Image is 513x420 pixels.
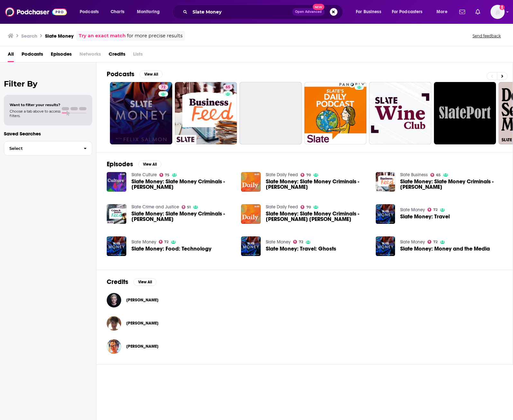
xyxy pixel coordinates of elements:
a: Slate Money [400,207,425,213]
h2: Podcasts [107,70,134,78]
img: Slate Money: Travel: Ghosts [241,236,261,256]
div: Search podcasts, credits, & more... [178,5,349,19]
a: Slate Money: Slate Money Criminals - Bernie Madoff [131,211,234,222]
a: Anna Szymanski [107,316,121,331]
a: Try an exact match [79,32,126,40]
span: Choose a tab above to access filters. [10,109,60,118]
button: open menu [351,7,389,17]
span: 75 [165,174,169,177]
button: View All [139,70,163,78]
img: Slate Money: Slate Money Criminals - Bernie Madoff [241,172,261,192]
span: [PERSON_NAME] [126,321,158,326]
a: 72 [158,85,168,90]
img: Elizabeth Spiers [107,293,121,307]
span: 51 [187,206,191,209]
button: Select [4,141,92,156]
button: Show profile menu [491,5,505,19]
button: open menu [432,7,455,17]
a: PodcastsView All [107,70,163,78]
button: View All [138,160,161,168]
a: Slate Culture [131,172,157,178]
button: Meg ConleyMeg Conley [107,336,502,357]
span: Slate Money: Money and the Media [400,246,490,251]
a: Slate Money: Travel: Ghosts [266,246,336,251]
span: for more precise results [127,32,183,40]
a: Credits [109,49,125,62]
a: Slate Money: Slate Money Criminals - Bernie Madoff [107,204,126,224]
a: Charts [106,7,128,17]
span: New [313,4,324,10]
a: Meg Conley [126,344,158,349]
span: [PERSON_NAME] [126,344,158,349]
span: For Podcasters [392,7,423,16]
h2: Filter By [4,79,92,88]
h2: Episodes [107,160,133,168]
a: Podcasts [22,49,43,62]
span: Slate Money: Slate Money Criminals - [PERSON_NAME] [266,179,368,190]
button: Send feedback [471,33,503,39]
span: Networks [79,49,101,62]
a: 65 [430,173,441,177]
a: Slate Daily Feed [266,172,298,178]
a: Slate Daily Feed [266,204,298,210]
a: 65 [175,82,237,144]
img: Slate Money: Slate Money Criminals - Bernie Madoff [107,172,126,192]
a: Anna Szymanski [126,321,158,326]
a: All [8,49,14,62]
a: Slate Money: Slate Money Criminals - John Ackah Blay-Miezah [241,204,261,224]
a: 72 [293,240,303,244]
input: Search podcasts, credits, & more... [190,7,292,17]
a: Slate Money: Slate Money Criminals - John Ackah Blay-Miezah [266,211,368,222]
a: Elizabeth Spiers [126,297,158,303]
img: Slate Money: Food: Technology [107,236,126,256]
span: For Business [356,7,381,16]
button: View All [133,278,157,286]
span: Lists [133,49,143,62]
a: Slate Money: Slate Money Criminals - Bernie Madoff [400,179,502,190]
svg: Add a profile image [500,5,505,10]
a: Slate Money [400,239,425,245]
span: Monitoring [137,7,160,16]
span: Slate Money: Slate Money Criminals - [PERSON_NAME] [131,211,234,222]
a: Show notifications dropdown [473,6,483,17]
img: User Profile [491,5,505,19]
span: 72 [433,241,437,243]
span: 65 [436,174,441,177]
h3: Search [21,33,37,39]
a: Podchaser - Follow, Share and Rate Podcasts [5,6,67,18]
span: 72 [161,84,166,91]
span: Open Advanced [295,10,322,14]
a: Slate Money: Money and the Media [376,236,395,256]
a: 51 [182,205,191,209]
span: More [437,7,447,16]
span: Slate Money: Slate Money Criminals - [PERSON_NAME] [PERSON_NAME] [266,211,368,222]
a: Meg Conley [107,339,121,354]
a: 72 [159,240,169,244]
a: 70 [301,173,311,177]
span: 72 [433,208,437,211]
h2: Credits [107,278,128,286]
button: open menu [75,7,107,17]
span: Podcasts [80,7,99,16]
a: Slate Money: Food: Technology [131,246,212,251]
span: 70 [306,206,311,209]
span: 65 [226,84,230,91]
span: Slate Money: Slate Money Criminals - [PERSON_NAME] [131,179,234,190]
a: 70 [301,205,311,209]
h3: Slate Money [45,33,74,39]
a: 72 [428,208,437,212]
img: Slate Money: Slate Money Criminals - Bernie Madoff [376,172,395,192]
span: 70 [306,174,311,177]
a: Slate Business [400,172,428,178]
a: Slate Money [266,239,291,245]
span: Slate Money: Slate Money Criminals - [PERSON_NAME] [400,179,502,190]
img: Slate Money: Travel [376,204,395,224]
button: open menu [132,7,168,17]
